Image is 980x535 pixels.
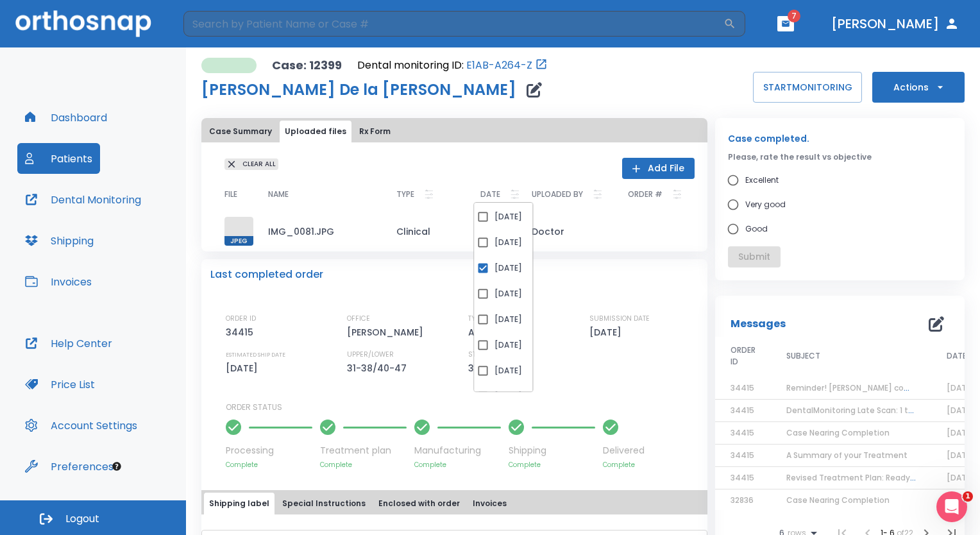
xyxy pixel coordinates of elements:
[731,427,754,438] span: 34415
[745,197,786,212] span: Very good
[628,187,663,202] p: ORDER #
[17,102,115,133] button: Dashboard
[204,121,277,142] button: Case Summary
[786,450,908,461] span: A Summary of your Treatment
[320,444,407,457] p: Treatment plan
[468,349,523,361] p: STEPS INCLUDED
[17,143,100,174] button: Patients
[509,444,595,457] p: Shipping
[731,344,756,368] span: ORDER ID
[947,350,967,362] span: DATE
[494,260,522,276] p: [DATE]
[936,491,967,522] iframe: Intercom live chat
[15,10,151,37] img: Orthosnap
[494,363,522,378] p: [DATE]
[258,212,386,251] td: IMG_0081.JPG
[786,472,959,483] span: Revised Treatment Plan: Ready for Approval
[414,460,501,470] p: Complete
[745,173,779,188] span: Excellent
[589,313,650,325] p: SUBMISSION DATE
[731,495,754,505] span: 32836
[470,212,521,251] td: [DATE]
[414,444,501,457] p: Manufacturing
[468,325,505,340] p: Aligner
[589,325,626,340] p: [DATE]
[226,349,285,361] p: ESTIMATED SHIP DATE
[603,460,645,470] p: Complete
[480,187,500,202] p: DATE
[272,58,342,73] p: Case: 12399
[17,184,149,215] button: Dental Monitoring
[226,402,698,413] p: ORDER STATUS
[373,493,465,514] button: Enclosed with order
[226,313,256,325] p: ORDER ID
[745,221,768,237] span: Good
[786,350,820,362] span: SUBJECT
[226,325,258,340] p: 34415
[788,10,800,22] span: 7
[731,382,754,393] span: 34415
[494,312,522,327] p: [DATE]
[947,450,974,461] span: [DATE]
[468,361,500,376] p: 31 - 47
[728,131,952,146] p: Case completed.
[386,212,470,251] td: Clinical
[622,158,695,179] button: Add File
[277,493,371,514] button: Special Instructions
[468,493,512,514] button: Invoices
[17,451,121,482] button: Preferences
[753,72,862,103] button: STARTMONITORING
[963,491,973,502] span: 1
[320,460,407,470] p: Complete
[347,325,428,340] p: [PERSON_NAME]
[468,313,484,325] p: TYPE
[17,410,145,441] button: Account Settings
[17,328,120,359] button: Help Center
[872,72,965,103] button: Actions
[357,58,548,73] div: Open patient in dental monitoring portal
[204,493,705,514] div: tabs
[17,369,103,400] a: Price List
[603,444,645,457] p: Delivered
[347,349,394,361] p: UPPER/LOWER
[728,151,952,163] p: Please, rate the result vs objective
[204,493,275,514] button: Shipping label
[826,12,965,35] button: [PERSON_NAME]
[494,337,522,353] p: [DATE]
[280,121,351,142] button: Uploaded files
[347,313,370,325] p: OFFICE
[224,191,237,198] span: FILE
[947,472,974,483] span: [DATE]
[65,512,99,526] span: Logout
[494,235,522,250] p: [DATE]
[947,382,974,393] span: [DATE]
[494,389,522,404] p: [DATE]
[226,361,262,376] p: [DATE]
[521,212,618,251] td: Doctor
[17,266,99,297] button: Invoices
[947,427,974,438] span: [DATE]
[347,361,411,376] p: 31-38/40-47
[204,121,705,142] div: tabs
[509,460,595,470] p: Complete
[354,121,396,142] button: Rx Form
[731,472,754,483] span: 34415
[183,11,723,37] input: Search by Patient Name or Case #
[396,187,414,202] p: TYPE
[947,405,974,416] span: [DATE]
[201,82,516,98] h1: [PERSON_NAME] De la [PERSON_NAME]
[494,286,522,301] p: [DATE]
[226,444,312,457] p: Processing
[111,461,122,472] div: Tooltip anchor
[17,225,101,256] button: Shipping
[786,427,890,438] span: Case Nearing Completion
[466,58,532,73] a: E1AB-A264-Z
[357,58,464,73] p: Dental monitoring ID:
